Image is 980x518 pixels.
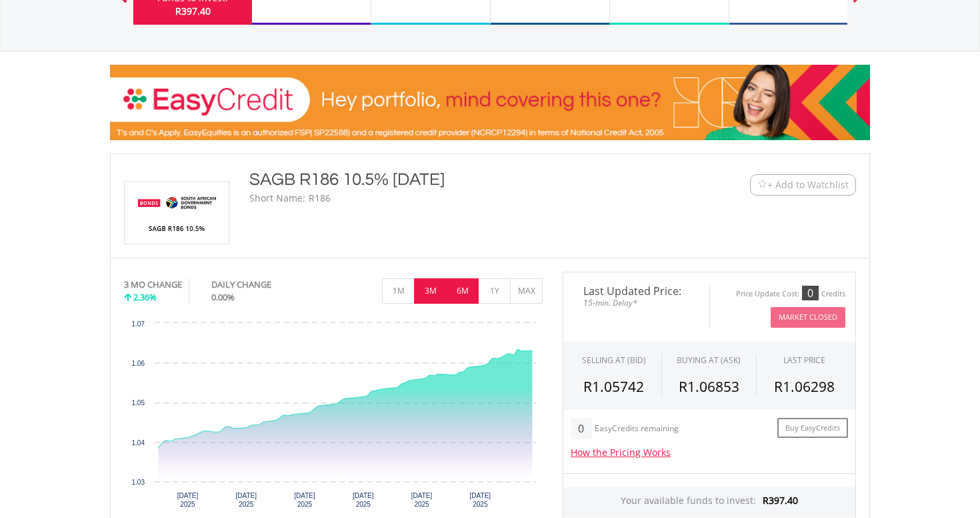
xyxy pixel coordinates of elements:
span: 0.00% [211,291,235,303]
text: [DATE] 2025 [470,492,491,508]
div: Price Update Cost: [736,289,799,299]
button: Watchlist + Add to Watchlist [750,174,856,196]
text: 1.04 [132,439,145,447]
div: 0 [802,286,819,300]
button: MAX [510,278,543,304]
span: R1.06298 [774,377,835,396]
div: Short Name: [249,192,305,205]
div: Your available funds to invest: [563,487,855,517]
button: 3M [414,278,447,304]
text: [DATE] 2025 [294,492,315,508]
div: SELLING AT (BID) [582,354,646,366]
text: [DATE] 2025 [236,492,257,508]
div: 0 [571,418,591,439]
a: How the Pricing Works [571,446,671,459]
span: R1.05742 [583,377,644,396]
div: DAILY CHANGE [211,278,316,291]
div: 3 MO CHANGE [124,278,182,291]
text: [DATE] 2025 [177,492,199,508]
span: BUYING AT (ASK) [677,354,741,366]
a: Buy EasyCredits [777,418,848,439]
text: 1.07 [132,320,145,328]
span: R397.40 [763,494,798,507]
span: + Add to Watchlist [767,178,849,192]
text: [DATE] 2025 [411,492,433,508]
button: 1M [382,278,415,304]
img: Watchlist [757,180,767,190]
button: 1Y [478,278,511,304]
svg: Interactive chart [124,316,543,517]
text: [DATE] 2025 [353,492,374,508]
span: Last Updated Price: [573,286,699,296]
span: 15-min. Delay* [573,296,699,309]
span: R397.40 [175,5,211,17]
span: 2.36% [133,291,157,303]
div: R186 [309,192,331,205]
text: 1.05 [132,399,145,407]
div: SAGB R186 10.5% [DATE] [249,168,668,192]
button: 6M [446,278,479,304]
div: EasyCredits remaining [595,424,679,435]
div: Chart. Highcharts interactive chart. [124,316,543,517]
img: EasyCredit Promotion Banner [110,65,870,140]
img: EQU.ZA.R186.png [127,182,227,244]
button: Market Closed [771,307,845,328]
div: Credits [821,289,845,299]
text: 1.03 [132,479,145,486]
span: R1.06853 [679,377,739,396]
div: LAST PRICE [783,354,825,366]
text: 1.06 [132,360,145,367]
